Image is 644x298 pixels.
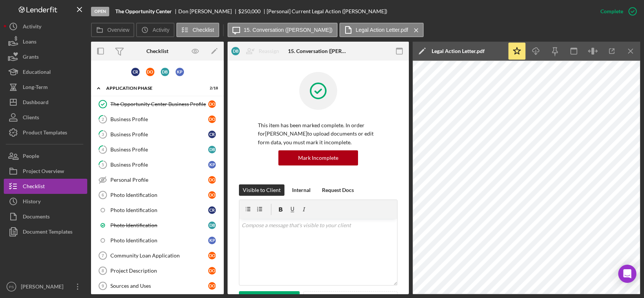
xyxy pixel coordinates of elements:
[4,125,87,140] button: Product Templates
[4,49,87,64] button: Grants
[178,8,238,14] div: Don [PERSON_NAME]
[95,233,220,248] a: Photo IdentificationKP
[110,147,208,153] div: Business Profile
[95,142,220,157] a: 4Business ProfileDB
[244,27,333,33] label: 15. Conversation ([PERSON_NAME])
[146,68,154,76] div: D O
[593,4,640,19] button: Complete
[4,179,87,194] button: Checklist
[110,207,208,213] div: Photo Identification
[95,112,220,127] a: 2Business ProfileDO
[23,80,48,97] div: Long-Term
[193,27,214,33] label: Checklist
[110,222,208,228] div: Photo Identification
[4,95,87,110] button: Dashboard
[4,194,87,209] a: History
[432,48,485,54] div: Legal Action Letter.pdf
[292,184,311,196] div: Internal
[23,19,41,36] div: Activity
[600,4,623,19] div: Complete
[107,27,129,33] label: Overview
[95,203,220,218] a: Photo IdentificationCR
[95,248,220,263] a: 7Community Loan ApplicationDO
[95,157,220,172] a: 5Business ProfileKP
[278,150,358,165] button: Mark Incomplete
[23,224,72,241] div: Document Templates
[110,116,208,122] div: Business Profile
[23,148,39,165] div: People
[23,49,39,66] div: Grants
[4,164,87,179] button: Project Overview
[146,48,168,54] div: Checklist
[110,177,208,183] div: Personal Profile
[102,284,104,288] tspan: 9
[110,162,208,168] div: Business Profile
[95,218,220,233] a: Photo IdentificationDB
[23,194,41,211] div: History
[208,206,216,214] div: C R
[4,279,87,294] button: PS[PERSON_NAME]
[23,64,51,81] div: Educational
[208,161,216,169] div: K P
[161,68,169,76] div: D B
[23,110,39,127] div: Clients
[239,184,284,196] button: Visible to Client
[102,117,104,122] tspan: 2
[4,110,87,125] button: Clients
[267,8,387,14] div: [Personal] Current Legal Action ([PERSON_NAME])
[95,187,220,203] a: 6Photo IdentificationDO
[102,162,104,167] tspan: 5
[9,285,14,289] text: PS
[110,101,208,107] div: The Opportunity Center Business Profile
[208,100,216,108] div: D O
[110,283,208,289] div: Sources and Uses
[4,209,87,224] button: Documents
[110,253,208,259] div: Community Loan Application
[208,282,216,290] div: D O
[110,131,208,137] div: Business Profile
[23,125,67,142] div: Product Templates
[23,95,49,112] div: Dashboard
[288,184,314,196] button: Internal
[102,132,104,137] tspan: 3
[95,278,220,293] a: 9Sources and UsesDO
[4,80,87,95] button: Long-Term
[243,184,281,196] div: Visible to Client
[136,23,174,37] button: Activity
[4,64,87,80] button: Educational
[258,121,379,147] p: This item has been marked complete. In order for [PERSON_NAME] to upload documents or edit form d...
[23,179,45,196] div: Checklist
[356,27,408,33] label: Legal Action Letter.pdf
[95,263,220,278] a: 8Project DescriptionDO
[91,7,109,16] div: Open
[4,19,87,34] button: Activity
[95,172,220,187] a: Personal ProfileDO
[95,127,220,142] a: 3Business ProfileCR
[322,184,354,196] div: Request Docs
[102,253,104,258] tspan: 7
[4,34,87,49] button: Loans
[288,48,348,54] div: 15. Conversation ([PERSON_NAME])
[208,267,216,275] div: D O
[208,222,216,229] div: D B
[259,44,279,59] div: Reassign
[231,47,240,55] div: D B
[228,44,287,59] button: DBReassign
[115,8,172,14] b: The Opportunity Center
[208,252,216,259] div: D O
[208,115,216,123] div: D O
[298,150,338,165] div: Mark Incomplete
[23,164,64,181] div: Project Overview
[110,237,208,243] div: Photo Identification
[339,23,424,37] button: Legal Action Letter.pdf
[4,148,87,164] button: People
[204,86,218,90] div: 2 / 18
[618,265,636,283] div: Open Intercom Messenger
